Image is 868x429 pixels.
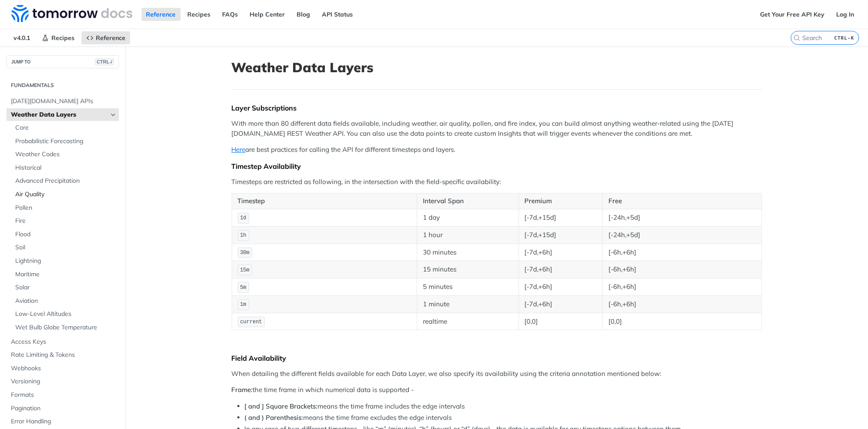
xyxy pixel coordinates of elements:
[11,5,132,22] img: Tomorrow.io Weather API Docs
[7,95,119,108] a: [DATE][DOMAIN_NAME] APIs
[232,119,762,138] p: With more than 80 different data fields available, including weather, air quality, pollen, and fi...
[245,402,762,412] li: means the time frame includes the edge intervals
[756,8,830,21] a: Get Your Free API Key
[232,385,253,394] strong: Frame:
[11,188,119,201] a: Air Quality
[240,215,246,221] span: 1d
[603,261,762,278] td: [-6h,+6h]
[7,55,119,68] button: JUMP TOCTRL-/
[15,150,117,159] span: Weather Codes
[11,268,119,281] a: Maritime
[11,121,119,134] a: Core
[603,313,762,330] td: [0,0]
[11,111,108,119] span: Weather Data Layers
[51,34,74,42] span: Recipes
[232,194,417,209] th: Timestep
[417,261,519,278] td: 15 minutes
[240,267,250,273] span: 15m
[232,104,762,112] div: Layer Subscriptions
[7,81,119,89] h2: Fundamentals
[15,297,117,305] span: Aviation
[7,375,119,388] a: Versioning
[11,135,119,148] a: Probabilistic Forecasting
[11,417,117,426] span: Error Handling
[11,295,119,308] a: Aviation
[15,190,117,199] span: Air Quality
[603,226,762,244] td: [-24h,+5d]
[232,145,246,154] a: Here
[603,244,762,261] td: [-6h,+6h]
[15,164,117,172] span: Historical
[519,209,603,226] td: [-7d,+15d]
[245,413,304,422] strong: ( and ) Parenthesis:
[11,364,117,373] span: Webhooks
[15,243,117,252] span: Soil
[37,31,79,44] a: Recipes
[11,321,119,334] a: Wet Bulb Globe Temperature
[9,31,35,44] span: v4.0.1
[15,323,117,332] span: Wet Bulb Globe Temperature
[11,228,119,241] a: Flood
[603,209,762,226] td: [-24h,+5d]
[232,385,762,395] p: the time frame in which numerical data is supported -
[7,349,119,362] a: Rate Limiting & Tokens
[11,174,119,188] a: Advanced Precipitation
[417,226,519,244] td: 1 hour
[11,214,119,228] a: Fire
[417,209,519,226] td: 1 day
[11,241,119,254] a: Soil
[245,413,762,423] li: means the time frame excludes the edge intervals
[11,404,117,413] span: Pagination
[15,177,117,185] span: Advanced Precipitation
[232,177,762,187] p: Timesteps are restricted as following, in the intersection with the field-specific availability:
[11,161,119,174] a: Historical
[7,402,119,415] a: Pagination
[183,8,216,21] a: Recipes
[519,313,603,330] td: [0,0]
[11,281,119,294] a: Solar
[15,310,117,318] span: Low-Level Altitudes
[95,58,114,65] span: CTRL-/
[292,8,315,21] a: Blog
[11,377,117,386] span: Versioning
[794,34,800,41] svg: Search
[11,338,117,346] span: Access Keys
[417,278,519,296] td: 5 minutes
[232,369,762,379] p: When detailing the different fields available for each Data Layer, we also specify its availabili...
[417,313,519,330] td: realtime
[15,230,117,239] span: Flood
[417,194,519,209] th: Interval Span
[603,295,762,313] td: [-6h,+6h]
[245,402,318,410] strong: [ and ] Square Brackets:
[15,204,117,212] span: Pollen
[245,8,290,21] a: Help Center
[519,194,603,209] th: Premium
[832,8,859,21] a: Log In
[603,194,762,209] th: Free
[7,389,119,402] a: Formats
[240,302,246,308] span: 1m
[15,124,117,132] span: Core
[417,295,519,313] td: 1 minute
[317,8,358,21] a: API Status
[11,255,119,268] a: Lightning
[81,31,130,44] a: Reference
[519,278,603,296] td: [-7d,+6h]
[240,319,262,325] span: current
[142,8,181,21] a: Reference
[15,270,117,279] span: Maritime
[218,8,243,21] a: FAQs
[11,201,119,214] a: Pollen
[7,108,119,121] a: Weather Data LayersHide subpages for Weather Data Layers
[15,217,117,225] span: Fire
[519,295,603,313] td: [-7d,+6h]
[519,226,603,244] td: [-7d,+15d]
[15,257,117,265] span: Lightning
[7,362,119,375] a: Webhooks
[11,148,119,161] a: Weather Codes
[11,97,117,106] span: [DATE][DOMAIN_NAME] APIs
[11,391,117,399] span: Formats
[832,34,857,42] kbd: CTRL-K
[11,308,119,321] a: Low-Level Altitudes
[232,60,762,75] h1: Weather Data Layers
